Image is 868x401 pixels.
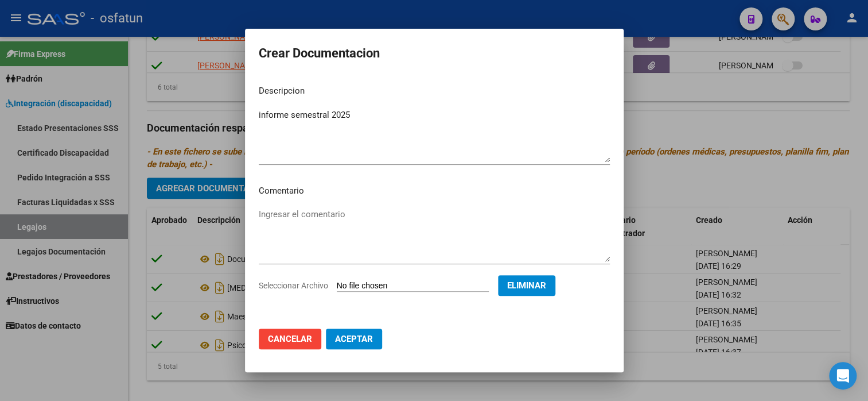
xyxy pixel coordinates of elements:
[326,329,382,349] button: Aceptar
[335,334,373,344] span: Aceptar
[268,334,312,344] span: Cancelar
[507,280,546,291] span: Eliminar
[829,362,857,390] div: Open Intercom Messenger
[259,281,328,290] span: Seleccionar Archivo
[259,329,321,349] button: Cancelar
[498,275,555,296] button: Eliminar
[259,43,610,64] h2: Crear Documentacion
[259,184,610,198] p: Comentario
[259,84,610,98] p: Descripcion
